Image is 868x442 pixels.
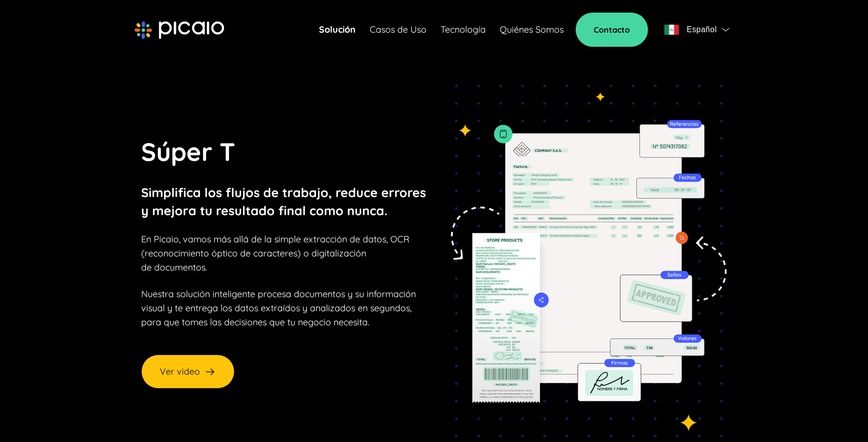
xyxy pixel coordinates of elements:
[141,233,409,273] span: En Picaio, vamos más allá de la simple extracción de datos, OCR (reconocimiento óptico de caracte...
[141,287,416,329] p: Nuestra solución inteligente procesa documentos y su información visual y te entrega los datos ex...
[664,25,679,35] img: flag
[722,28,729,32] img: flag
[440,84,727,437] img: tedioso-img
[370,23,426,37] a: Casos de Uso
[204,366,216,378] img: arrow-right
[135,21,224,39] img: picaio-logo
[441,23,486,37] a: Tecnología
[319,23,356,37] a: Solución
[576,13,648,47] a: Contacto
[141,136,235,167] span: Súper T
[141,355,235,389] button: Ver video
[500,23,564,37] a: Quiénes Somos
[660,20,733,40] button: flagEspañolflag
[141,184,426,220] p: Simplifica los flujos de trabajo, reduce errores y mejora tu resultado final como nunca.
[687,23,717,37] span: Español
